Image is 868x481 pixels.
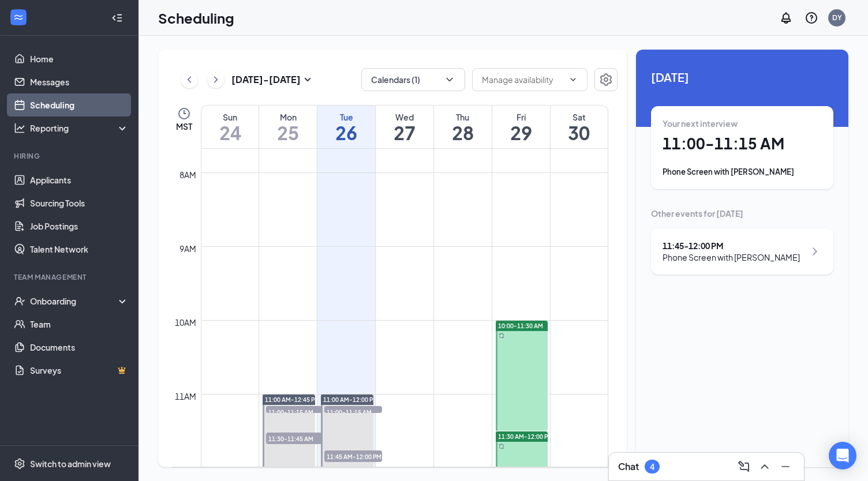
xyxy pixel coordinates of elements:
h1: 29 [492,123,550,142]
button: ChevronRight [207,71,225,88]
svg: Minimize [779,460,792,474]
span: 11:00 AM-12:00 PM [323,396,378,404]
svg: ChevronDown [444,74,455,85]
a: Documents [30,336,129,359]
a: Home [30,47,129,70]
a: Job Postings [30,215,129,238]
h1: Scheduling [158,8,234,28]
div: Fri [492,111,550,123]
button: ChevronLeft [181,71,198,88]
span: 11:00-11:15 AM [266,406,324,418]
a: Team [30,313,129,336]
div: Phone Screen with [PERSON_NAME] [663,251,800,263]
svg: Settings [14,458,25,469]
svg: ChevronDown [568,75,578,84]
h1: 27 [376,123,433,142]
span: 11:45 AM-12:00 PM [324,450,382,462]
a: August 24, 2025 [201,106,259,148]
div: 10am [173,316,199,329]
div: 12pm [173,464,199,476]
h1: 26 [317,123,375,142]
div: Hiring [14,151,126,161]
a: August 26, 2025 [317,106,375,148]
button: ComposeMessage [735,457,753,476]
a: Scheduling [30,93,129,117]
svg: ChevronRight [808,245,822,258]
button: Minimize [776,457,795,476]
svg: ComposeMessage [737,460,751,474]
div: Thu [434,111,492,123]
div: DY [832,13,842,22]
svg: Notifications [779,11,793,25]
svg: Settings [599,73,613,87]
div: Open Intercom Messenger [829,442,856,469]
a: August 25, 2025 [259,106,317,148]
svg: Clock [177,107,191,121]
button: Calendars (1)ChevronDown [361,68,465,91]
h3: Chat [618,460,639,473]
svg: Collapse [111,12,123,24]
div: 11:45 - 12:00 PM [663,240,800,251]
svg: ChevronRight [210,73,222,87]
span: 11:30 AM-12:00 PM [498,433,553,441]
a: August 27, 2025 [376,106,433,148]
a: August 28, 2025 [434,106,492,148]
div: Reporting [30,122,129,134]
div: Other events for [DATE] [651,208,833,219]
div: Wed [376,111,433,123]
span: 11:00 AM-12:45 PM [265,396,320,404]
div: Sat [551,111,608,123]
div: 8am [177,168,199,181]
div: Phone Screen with [PERSON_NAME] [663,166,822,178]
div: Team Management [14,272,126,282]
svg: QuestionInfo [805,11,818,25]
span: 11:00-11:15 AM [324,406,382,418]
input: Manage availability [482,73,564,86]
span: 10:00-11:30 AM [498,322,543,330]
div: Onboarding [30,295,119,307]
h1: 28 [434,123,492,142]
a: Applicants [30,168,129,191]
a: August 29, 2025 [492,106,550,148]
svg: Sync [499,444,504,449]
div: 11am [173,390,199,403]
svg: ChevronLeft [184,73,195,87]
h1: 24 [201,123,259,142]
svg: SmallChevronDown [301,73,315,87]
div: Your next interview [663,118,822,129]
div: Sun [201,111,259,123]
svg: WorkstreamLogo [13,12,24,23]
a: Messages [30,70,129,93]
svg: Sync [499,333,504,339]
div: Switch to admin view [30,458,111,469]
h1: 11:00 - 11:15 AM [663,134,822,153]
span: MST [176,121,192,132]
div: Mon [259,111,317,123]
button: ChevronUp [755,457,774,476]
svg: Analysis [14,122,25,134]
span: 11:30-11:45 AM [266,433,324,444]
h1: 25 [259,123,317,142]
a: SurveysCrown [30,359,129,382]
svg: ChevronUp [758,460,772,474]
span: [DATE] [651,68,833,86]
a: August 30, 2025 [551,106,608,148]
div: 9am [177,242,199,255]
a: Sourcing Tools [30,191,129,215]
svg: UserCheck [14,295,25,307]
h1: 30 [551,123,608,142]
h3: [DATE] - [DATE] [231,73,301,86]
div: Tue [317,111,375,123]
button: Settings [594,68,618,91]
div: 4 [650,462,654,472]
a: Talent Network [30,238,129,261]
